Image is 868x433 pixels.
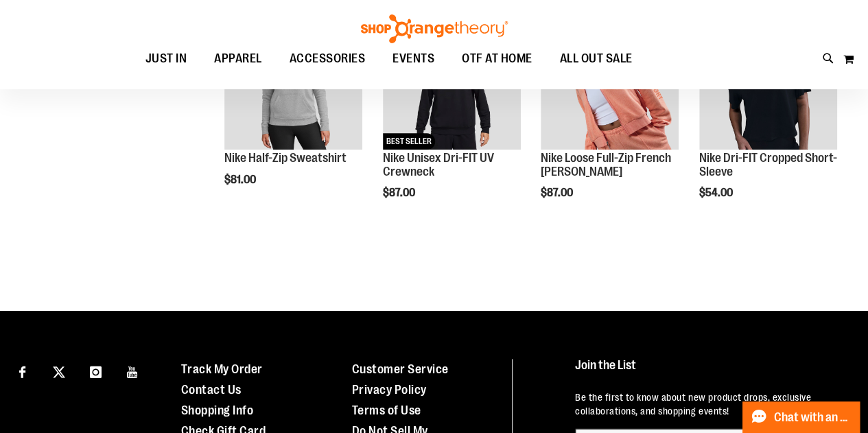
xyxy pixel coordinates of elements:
[383,133,435,150] span: BEST SELLER
[575,390,844,418] p: Be the first to know about new product drops, exclusive collaborations, and shopping events!
[392,43,434,74] span: EVENTS
[352,403,421,417] a: Terms of Use
[352,362,449,376] a: Customer Service
[290,43,366,74] span: ACCESSORIES
[352,383,427,397] a: Privacy Policy
[383,151,494,178] a: Nike Unisex Dri-FIT UV Crewneck
[774,411,852,424] span: Chat with an Expert
[575,359,844,384] h4: Join the List
[359,14,510,43] img: Shop Orangetheory
[742,401,860,433] button: Chat with an Expert
[699,151,837,178] a: Nike Dri-FIT Cropped Short-Sleeve
[181,362,263,376] a: Track My Order
[84,359,108,383] a: Visit our Instagram page
[218,4,369,220] div: product
[699,187,735,199] span: $54.00
[224,151,347,165] a: Nike Half-Zip Sweatshirt
[181,403,254,417] a: Shopping Info
[462,43,532,74] span: OTF AT HOME
[560,43,633,74] span: ALL OUT SALE
[692,4,844,234] div: product
[214,43,262,74] span: APPAREL
[541,187,575,199] span: $87.00
[121,359,145,383] a: Visit our Youtube page
[10,359,34,383] a: Visit our Facebook page
[383,187,417,199] span: $87.00
[181,383,242,397] a: Contact Us
[224,174,258,186] span: $81.00
[534,4,685,234] div: product
[145,43,187,74] span: JUST IN
[53,366,65,378] img: Twitter
[541,151,671,178] a: Nike Loose Full-Zip French [PERSON_NAME]
[376,4,528,234] div: product
[47,359,71,383] a: Visit our X page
